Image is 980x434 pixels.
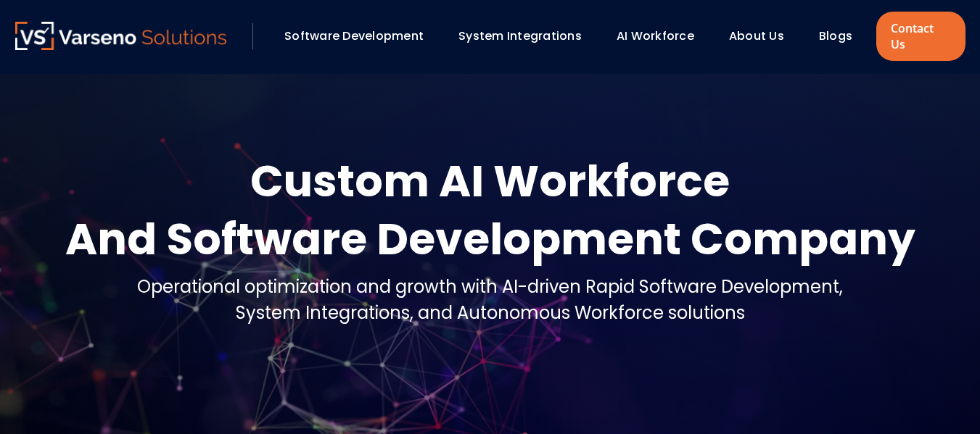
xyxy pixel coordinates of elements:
[722,24,804,49] div: About Us
[729,28,784,44] a: About Us
[15,22,227,50] img: Varseno Solutions – Product Engineering & IT Services
[137,274,843,300] div: Operational optimization and growth with AI-driven Rapid Software Development,
[65,210,915,268] div: And Software Development Company
[617,28,694,44] a: AI Workforce
[458,28,582,44] a: System Integrations
[137,300,843,326] div: System Integrations, and Autonomous Workforce solutions
[277,24,444,49] div: Software Development
[284,28,424,44] a: Software Development
[812,24,873,49] div: Blogs
[609,24,715,49] div: AI Workforce
[876,12,965,61] a: Contact Us
[15,22,227,51] a: Varseno Solutions – Product Engineering & IT Services
[451,24,602,49] div: System Integrations
[819,28,852,44] a: Blogs
[65,152,915,210] div: Custom AI Workforce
